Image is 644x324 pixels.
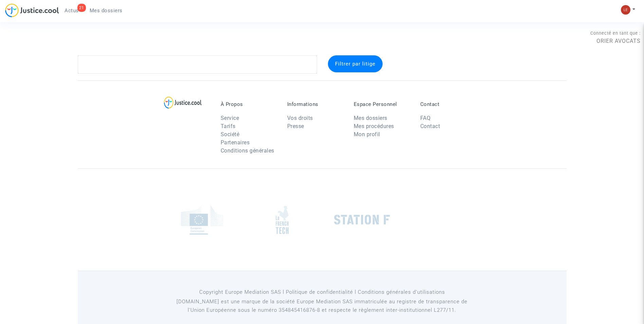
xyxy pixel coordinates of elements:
[354,123,394,129] a: Mes procédures
[590,31,641,36] span: Connecté en tant que :
[287,115,313,121] a: Vos droits
[181,205,223,235] img: europe_commision.png
[334,215,390,225] img: stationf.png
[90,7,123,14] span: Mes dossiers
[167,288,477,296] p: Copyright Europe Mediation SAS l Politique de confidentialité l Conditions générales d’utilisa...
[65,7,79,14] span: Actus
[59,5,84,16] a: 21Actus
[420,115,431,121] a: FAQ
[420,123,440,129] a: Contact
[5,3,59,17] img: jc-logo.svg
[354,115,387,121] a: Mes dossiers
[287,123,304,129] a: Presse
[221,131,240,138] a: Société
[164,96,202,109] img: logo-lg.svg
[621,5,630,15] img: 7d989c7df380ac848c7da5f314e8ff03
[77,4,86,12] div: 21
[221,147,274,154] a: Conditions générales
[84,5,128,16] a: Mes dossiers
[276,205,289,234] img: french_tech.png
[354,131,380,138] a: Mon profil
[221,123,236,129] a: Tarifs
[335,61,375,67] span: Filtrer par litige
[287,101,344,107] p: Informations
[420,101,477,107] p: Contact
[221,115,239,121] a: Service
[221,101,277,107] p: À Propos
[354,101,410,107] p: Espace Personnel
[221,139,250,146] a: Partenaires
[167,298,477,314] p: [DOMAIN_NAME] est une marque de la société Europe Mediation SAS immatriculée au registre de tr...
